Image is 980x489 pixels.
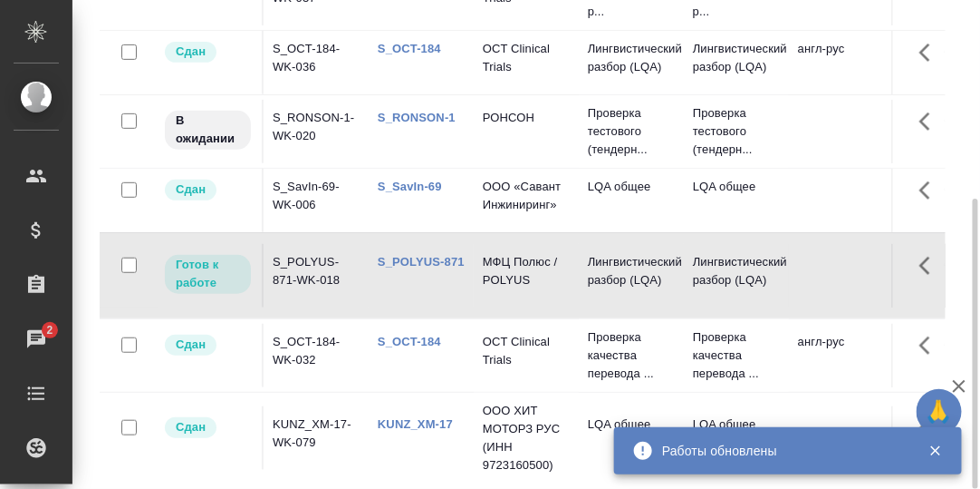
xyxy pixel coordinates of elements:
[662,442,901,460] div: Работы обновлены
[483,402,570,474] p: ООО ХИТ МОТОРЗ РУС (ИНН 9723160500)
[378,111,456,124] a: S_RONSON-1
[588,40,675,76] p: Лингвистический разбор (LQA)
[176,336,206,354] p: Сдан
[176,181,206,199] p: Сдан
[378,417,453,431] a: KUNZ_XM-17
[908,324,952,367] button: Здесь прячутся важные кнопки
[176,43,206,61] p: Сдан
[264,31,369,94] td: S_OCT-184-WK-036
[693,253,780,289] p: Лингвистический разбор (LQA)
[693,40,780,76] p: Лингвистический разбор (LQA)
[908,169,952,212] button: Здесь прячутся важные кнопки
[917,389,962,435] button: 🙏
[789,324,894,387] td: англ-рус
[176,256,240,292] p: Готов к работе
[588,104,675,159] p: Проверка тестового (тендерн...
[264,324,369,387] td: S_OCT-184-WK-032
[264,244,369,308] td: S_POLYUS-871-WK-018
[483,178,570,214] p: ООО «Савант Инжиниринг»
[378,255,465,269] a: S_POLYUS-871
[483,40,570,76] p: OCT Clinical Trials
[176,112,240,148] p: В ожидании
[176,418,206,436] p: Сдан
[378,180,442,193] a: S_SavIn-69
[693,416,780,434] p: LQA общее
[588,253,675,289] p: Лингвистический разбор (LQA)
[924,393,955,431] span: 🙏
[378,335,441,348] a: S_OCT-184
[264,100,369,163] td: S_RONSON-1-WK-020
[693,178,780,196] p: LQA общее
[908,244,952,288] button: Здесь прячутся важные кнопки
[5,317,68,362] a: 2
[483,109,570,127] p: РОНСОН
[483,333,570,369] p: OCT Clinical Trials
[35,321,63,339] span: 2
[483,253,570,289] p: МФЦ Полюс / POLYUS
[264,169,369,232] td: S_SavIn-69-WK-006
[908,100,952,143] button: Здесь прячутся важные кнопки
[908,31,952,74] button: Здесь прячутся важные кнопки
[789,31,894,94] td: англ-рус
[378,42,441,55] a: S_OCT-184
[588,328,675,383] p: Проверка качества перевода ...
[588,178,675,196] p: LQA общее
[588,416,675,434] p: LQA общее
[693,328,780,383] p: Проверка качества перевода ...
[693,104,780,159] p: Проверка тестового (тендерн...
[264,406,369,470] td: KUNZ_XM-17-WK-079
[917,443,954,459] button: Закрыть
